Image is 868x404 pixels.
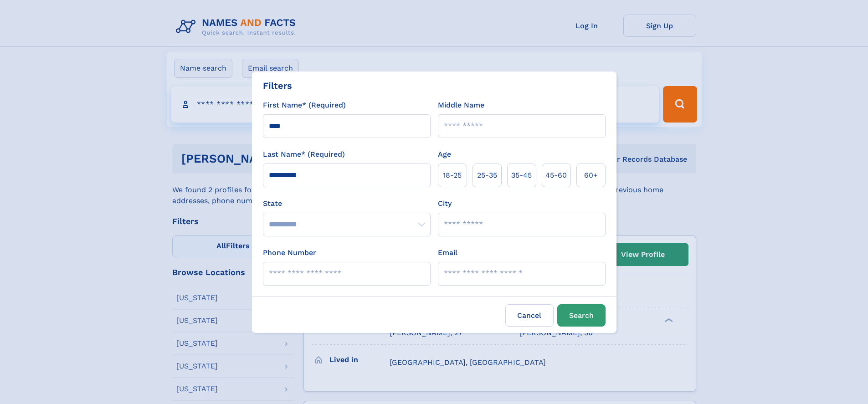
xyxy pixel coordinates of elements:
[545,170,567,181] span: 45‑60
[557,304,606,327] button: Search
[263,198,431,209] label: State
[263,79,292,92] div: Filters
[438,198,452,209] label: City
[584,170,598,181] span: 60+
[477,170,497,181] span: 25‑35
[505,304,554,327] label: Cancel
[263,149,345,160] label: Last Name* (Required)
[438,149,451,160] label: Age
[443,170,462,181] span: 18‑25
[438,100,484,111] label: Middle Name
[511,170,532,181] span: 35‑45
[438,247,457,258] label: Email
[263,247,316,258] label: Phone Number
[263,100,346,111] label: First Name* (Required)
